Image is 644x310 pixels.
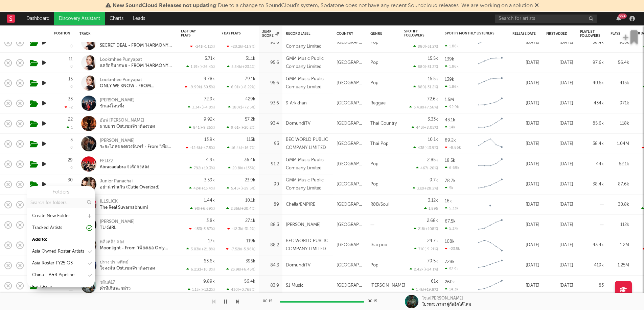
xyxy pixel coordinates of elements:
div: 955k [611,38,629,47]
div: DomundiTV [286,261,310,269]
div: 139k [445,57,454,61]
div: 93 [262,140,279,148]
div: [DATE] [546,160,573,168]
div: Last Day Plays [181,29,205,37]
div: 9.7k [430,178,438,182]
div: 1.19k ( +26.4 % ) [186,64,215,69]
div: 15 [68,77,73,81]
div: [DATE] [512,59,539,67]
div: ระยะไกลของดวงจันทร์ - From "เพียงเธอ Only You" [100,144,172,150]
div: Pop [370,38,378,47]
div: 72.9k [204,97,215,101]
div: [DATE] [512,201,539,209]
div: 40.5k [580,79,604,87]
div: [PERSON_NAME] [370,282,405,290]
div: หลิงหลิง คอง [100,239,172,245]
div: Add to: [32,236,47,244]
div: 332 ( +28.2 % ) [413,186,438,190]
div: Position [54,31,70,35]
div: [PERSON_NAME] [100,138,172,144]
div: 3.43k ( +7.56 % ) [409,105,438,109]
div: 72.6k [427,97,438,101]
div: China - A&R Pipeline [32,271,74,279]
a: [PERSON_NAME]ข้าแค่โดนทิ้ง [100,97,135,109]
div: 419k [580,261,604,269]
div: 33 [68,97,73,101]
div: Asia Owned Roster Artists [32,248,84,256]
div: First Added [546,32,570,36]
div: 1.25M [611,261,629,269]
div: [PERSON_NAME] [100,219,135,225]
div: GMM Music Public Company Limited [286,156,330,172]
div: -8.86k [445,145,461,150]
div: แค่รักก็มากพอ - FROM "HARMONY SECRET ดีลลับฉบับเล่นเล่ห์" [100,63,172,69]
div: ผาบมาร Ost.เขมจิราต้องรอด [100,124,155,130]
div: [GEOGRAPHIC_DATA] [337,120,364,128]
div: 139k [445,77,454,82]
a: Lookmhee PunyapatONLY WE KNOW - FROM "HARMONY SECRET ดีลลับฉบับเล่นเล่ห์ " [100,77,172,89]
div: [GEOGRAPHIC_DATA] [337,59,364,67]
svg: Chart title [475,277,506,294]
svg: Chart title [475,216,506,233]
div: 13.9k [204,137,215,142]
div: คำที่เกินจะกล่าว [100,286,131,292]
svg: Chart title [475,257,506,274]
div: The Real Suvarnabhumi [100,205,148,211]
div: 841 ( +9.26 % ) [189,125,215,130]
svg: Chart title [475,115,506,132]
div: 14.3k [445,287,458,291]
div: 38.4k [580,38,604,47]
div: Spotify Monthly Listeners [445,31,496,35]
a: วสันต์17คำที่เกินจะกล่าว [100,280,131,292]
div: Genre [370,32,394,36]
a: [PERSON_NAME]ระยะไกลของดวงจันทร์ - From "เพียงเธอ Only You" [100,138,172,150]
div: [DATE] [512,120,539,128]
div: 30 [68,178,73,182]
div: Record Label [286,32,326,36]
div: 15.5k [428,56,438,61]
div: GMM Music Public Company Limited [286,176,330,192]
div: 79.5k [427,259,438,263]
a: Leads [128,12,150,25]
div: -20.2k ( -11.9 % ) [227,44,255,49]
div: 9.78k [204,77,215,81]
div: 63.6k [204,259,215,263]
input: Search for artists [495,15,597,23]
div: 118k [611,120,629,128]
div: 212k [611,282,629,290]
div: [GEOGRAPHIC_DATA] [337,282,364,290]
a: หลิงหลิง คองMoonlight - From "เพียงเธอ Only You" [100,239,172,251]
div: 1 [67,125,73,130]
svg: Chart title [475,156,506,173]
div: Track [79,32,171,36]
svg: Chart title [475,176,506,193]
div: 415k [611,79,629,87]
div: 395k [246,259,255,263]
div: 1.5M [445,98,454,102]
div: [DATE] [546,261,573,269]
div: Create New Folder [32,212,70,220]
div: 97.6k [580,59,604,67]
div: Chella/EMPIRE [286,201,315,209]
div: -12.3k ( -31.2 % ) [227,227,255,231]
div: 56.4k [244,279,255,284]
div: BEC WORLD PUBLIC COMPANY LIMITED [286,237,330,253]
div: 1.44k [204,198,215,203]
div: 430 ( +0.768 % ) [227,287,255,292]
div: Lookmhee Punyapat [100,57,172,63]
div: 83.9 [262,282,279,290]
div: 115k [247,137,255,142]
div: Asia Roster FY25 Q3 [32,259,73,267]
div: 3 [70,138,73,142]
div: 87.6k [611,180,629,188]
div: [DATE] [512,180,539,188]
div: 9.89k [203,279,215,284]
div: -7.52k ( -5.96 % ) [226,247,255,251]
div: [DATE] [512,79,539,87]
div: 18.5k [445,158,455,163]
div: 6.69k [445,165,459,170]
div: 7 Day Plays [222,31,245,35]
div: 5.84k ( +23.1 % ) [227,64,255,69]
div: 9.61k ( +20.2 % ) [227,125,255,130]
div: 9.92k [204,117,215,122]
